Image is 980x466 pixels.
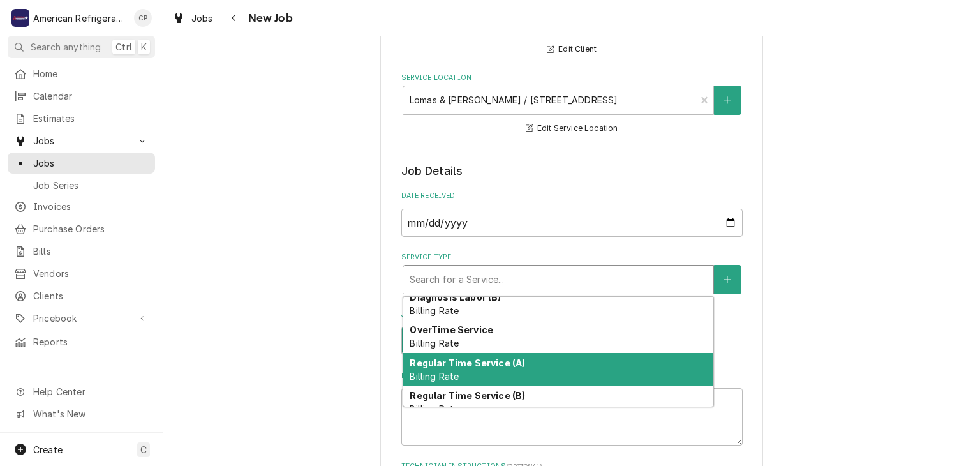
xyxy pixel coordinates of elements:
[714,86,741,115] button: Create New Location
[410,338,459,349] span: Billing Rate
[401,371,743,446] div: Reason For Call
[410,390,525,401] strong: Regular Time Service (B)
[33,385,147,398] span: Help Center
[33,67,149,80] span: Home
[714,265,741,294] button: Create New Service
[401,73,743,136] div: Service Location
[8,36,155,58] button: Search anythingCtrlK
[244,10,293,27] span: New Job
[8,196,155,217] a: Invoices
[8,308,155,329] a: Go to Pricebook
[224,8,244,28] button: Navigate back
[8,331,155,352] a: Reports
[401,252,743,262] label: Service Type
[401,310,743,320] label: Job Type
[8,403,155,425] a: Go to What's New
[33,335,149,349] span: Reports
[410,357,525,368] strong: Regular Time Service (A)
[8,175,155,196] a: Job Series
[33,222,149,236] span: Purchase Orders
[8,263,155,284] a: Vendors
[401,209,743,237] input: yyyy-mm-dd
[8,285,155,306] a: Clients
[401,252,743,294] div: Service Type
[33,444,63,455] span: Create
[401,73,743,83] label: Service Location
[33,312,130,325] span: Pricebook
[33,289,149,303] span: Clients
[141,40,147,54] span: K
[134,9,152,27] div: CP
[33,244,149,258] span: Bills
[8,63,155,84] a: Home
[31,40,101,54] span: Search anything
[33,11,127,25] div: American Refrigeration LLC
[33,407,147,421] span: What's New
[33,156,149,170] span: Jobs
[401,310,743,355] div: Job Type
[167,8,218,29] a: Jobs
[33,267,149,280] span: Vendors
[401,191,743,201] label: Date Received
[410,305,459,316] span: Billing Rate
[33,179,149,192] span: Job Series
[401,163,743,179] legend: Job Details
[8,241,155,262] a: Bills
[8,381,155,402] a: Go to Help Center
[8,108,155,129] a: Estimates
[8,218,155,239] a: Purchase Orders
[11,9,29,27] div: A
[8,130,155,151] a: Go to Jobs
[524,121,620,137] button: Edit Service Location
[545,41,598,57] button: Edit Client
[724,275,731,284] svg: Create New Service
[11,9,29,27] div: American Refrigeration LLC's Avatar
[410,292,501,303] strong: Diagnosis Labor (B)
[410,371,459,382] span: Billing Rate
[115,40,132,54] span: Ctrl
[33,200,149,213] span: Invoices
[401,371,743,381] label: Reason For Call
[33,112,149,125] span: Estimates
[140,443,147,456] span: C
[134,9,152,27] div: Cordel Pyle's Avatar
[191,11,213,25] span: Jobs
[33,89,149,103] span: Calendar
[8,86,155,107] a: Calendar
[410,324,493,335] strong: OverTime Service
[33,134,130,147] span: Jobs
[8,153,155,174] a: Jobs
[724,96,731,105] svg: Create New Location
[410,403,459,414] span: Billing Rate
[401,191,743,236] div: Date Received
